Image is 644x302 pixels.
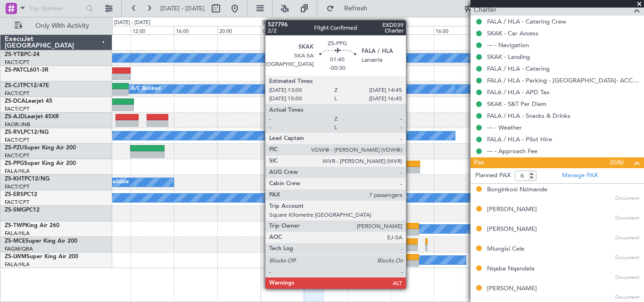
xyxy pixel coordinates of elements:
[434,26,477,34] div: 16:00
[475,171,511,180] label: Planned PAX
[5,130,49,135] a: ZS-RVLPC12/NG
[5,161,76,166] a: ZS-PPGSuper King Air 200
[487,41,529,49] a: --- - Navigation
[487,17,566,25] a: FALA / HLA - Catering Crew
[5,207,26,213] span: ZS-SMG
[304,26,347,34] div: 04:00
[347,26,391,34] div: 08:00
[114,19,150,27] div: [DATE] - [DATE]
[5,121,30,128] a: FAOR/JNB
[487,205,537,214] div: [PERSON_NAME]
[5,192,24,197] span: ZS-ERS
[610,157,624,167] span: (0/6)
[5,183,29,190] a: FACT/CPT
[10,18,102,33] button: Only With Activity
[261,26,304,34] div: 00:00
[5,98,52,104] a: ZS-DCALearjet 45
[336,5,376,12] span: Refresh
[5,254,26,260] span: ZS-LWM
[5,261,30,268] a: FALA/HLA
[487,65,550,73] a: FALA / HLA - Catering
[5,192,37,197] a: ZS-ERSPC12
[487,185,547,195] div: Bonginkosi Nzimande
[5,114,59,120] a: ZS-AJDLearjet 45XR
[322,82,362,96] div: A/C Unavailable
[5,176,25,182] span: ZS-KHT
[5,238,77,244] a: ZS-MCESuper King Air 200
[487,264,535,274] div: Nqaba Nqandela
[5,130,24,135] span: ZS-RVL
[5,83,23,89] span: ZS-CJT
[5,223,25,229] span: ZS-TWP
[5,90,29,97] a: FACT/CPT
[615,214,639,222] span: Document
[487,76,639,84] a: FALA / HLA - Parking - [GEOGRAPHIC_DATA]- ACC # 1800
[5,161,24,166] span: ZS-PPG
[160,4,205,13] span: [DATE] - [DATE]
[487,88,550,96] a: FALA / HLA - APD Tax
[29,1,83,16] input: Trip Number
[487,225,537,234] div: [PERSON_NAME]
[487,123,522,131] a: --- - Weather
[615,234,639,242] span: Document
[5,59,29,66] a: FACT/CPT
[360,222,389,236] div: A/C Booked
[5,207,40,213] a: ZS-SMGPC12
[487,135,552,143] a: FALA / HLA - Pilot Hire
[615,294,639,302] span: Document
[487,53,530,61] a: SKAK - Landing
[487,100,546,108] a: SKAK - S&T Per Diem
[487,29,538,37] a: SKAK - Car Access
[487,112,570,120] a: FALA / HLA - Snacks & Drinks
[5,238,25,244] span: ZS-MCE
[474,157,484,168] span: Pax
[5,52,24,57] span: ZS-YTB
[5,137,29,144] a: FACT/CPT
[5,106,29,113] a: FACT/CPT
[5,245,33,253] a: FAGM/QRA
[5,114,25,120] span: ZS-AJD
[5,67,23,73] span: ZS-PAT
[5,67,49,73] a: ZS-PATCL601-3R
[5,145,24,151] span: ZS-PZU
[5,152,29,159] a: FACT/CPT
[5,168,30,175] a: FALA/HLA
[5,223,59,229] a: ZS-TWPKing Air 260
[217,26,261,34] div: 20:00
[322,1,379,16] button: Refresh
[5,83,49,89] a: ZS-CJTPC12/47E
[131,26,174,34] div: 12:00
[5,199,29,206] a: FACT/CPT
[487,245,524,254] div: Mlungisi Cele
[25,23,99,29] span: Only With Activity
[317,253,356,267] div: A/C Unavailable
[5,145,76,151] a: ZS-PZUSuper King Air 200
[262,19,298,27] div: [DATE] - [DATE]
[615,274,639,282] span: Document
[174,26,217,34] div: 16:00
[5,98,25,104] span: ZS-DCA
[615,195,639,203] span: Document
[5,254,78,260] a: ZS-LWMSuper King Air 200
[378,191,407,205] div: A/C Booked
[615,254,639,262] span: Document
[5,52,40,57] a: ZS-YTBPC-24
[131,82,161,96] div: A/C Booked
[487,284,537,294] div: [PERSON_NAME]
[562,171,598,180] a: Manage PAX
[5,176,50,182] a: ZS-KHTPC12/NG
[474,5,496,16] span: Charter
[391,26,434,34] div: 12:00
[5,230,30,237] a: FALA/HLA
[487,147,537,155] a: --- - Approach Fee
